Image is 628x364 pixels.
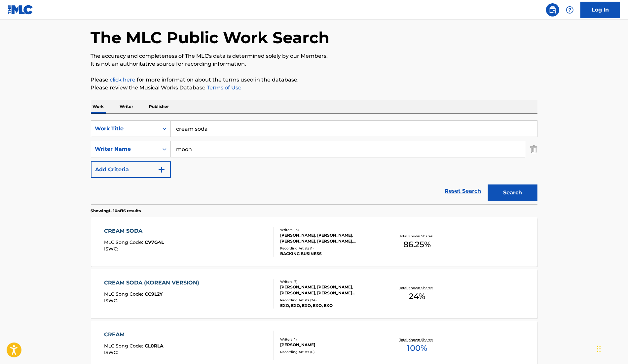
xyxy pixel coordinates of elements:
span: 100 % [407,342,427,354]
span: MLC Song Code : [104,239,145,245]
iframe: Chat Widget [595,332,628,364]
button: Search [488,184,537,201]
div: EXO, EXO, EXO, EXO, EXO [280,303,380,309]
div: [PERSON_NAME], [PERSON_NAME], [PERSON_NAME], [PERSON_NAME], [PERSON_NAME], [PERSON_NAME] [PERSON_... [280,232,380,244]
p: Please for more information about the terms used in the database. [91,76,537,84]
p: Please review the Musical Works Database [91,84,537,92]
a: Public Search [546,3,559,17]
div: CREAM SODA [104,227,164,235]
p: Publisher [147,100,171,114]
form: Search Form [91,120,537,204]
img: 9d2ae6d4665cec9f34b9.svg [158,166,166,174]
div: [PERSON_NAME] [280,342,380,348]
p: Total Known Shares: [399,285,435,290]
div: Help [563,3,576,17]
span: 24 % [409,290,425,302]
span: CC9L2Y [145,291,163,297]
div: Writers ( 1 ) [280,337,380,342]
div: BACKING BUSINESS [280,251,380,257]
div: CREAM [104,331,164,339]
span: CL0RLA [145,343,164,349]
div: Recording Artists ( 24 ) [280,298,380,303]
span: MLC Song Code : [104,343,145,349]
p: It is not an authoritative source for recording information. [91,60,537,68]
div: Work Title [95,125,155,133]
img: help [566,6,574,14]
h1: The MLC Public Work Search [91,28,330,48]
p: Total Known Shares: [399,234,435,239]
a: Log In [580,2,620,18]
div: Drag [597,339,601,359]
span: ISWC : [104,246,120,252]
span: MLC Song Code : [104,291,145,297]
p: Work [91,100,106,114]
div: CREAM SODA (KOREAN VERSION) [104,279,203,287]
div: Recording Artists ( 1 ) [280,246,380,251]
span: ISWC : [104,349,120,355]
a: Reset Search [442,184,485,198]
button: Add Criteria [91,161,171,178]
a: click here [110,77,136,83]
a: CREAM SODAMLC Song Code:CV7G4LISWC:Writers (13)[PERSON_NAME], [PERSON_NAME], [PERSON_NAME], [PERS... [91,217,537,267]
img: Delete Criterion [530,141,537,157]
div: Writers ( 13 ) [280,227,380,232]
p: Total Known Shares: [399,337,435,342]
div: Writer Name [95,145,155,153]
div: [PERSON_NAME], [PERSON_NAME], [PERSON_NAME], [PERSON_NAME] [PERSON_NAME], [PERSON_NAME], [PERSON_... [280,284,380,296]
img: MLC Logo [8,5,33,15]
p: The accuracy and completeness of The MLC's data is determined solely by our Members. [91,52,537,60]
p: Showing 1 - 10 of 16 results [91,208,141,214]
span: 86.25 % [403,239,431,250]
div: Writers ( 7 ) [280,279,380,284]
span: CV7G4L [145,239,164,245]
p: Writer [118,100,135,114]
a: CREAM SODA (KOREAN VERSION)MLC Song Code:CC9L2YISWC:Writers (7)[PERSON_NAME], [PERSON_NAME], [PER... [91,269,537,318]
span: ISWC : [104,298,120,304]
img: search [549,6,557,14]
a: Terms of Use [206,84,242,91]
div: Recording Artists ( 0 ) [280,349,380,354]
